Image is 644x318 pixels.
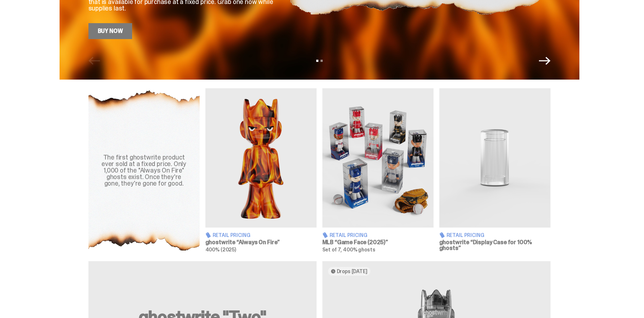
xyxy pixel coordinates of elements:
[322,88,434,228] img: Game Face (2025)
[439,88,551,253] a: Display Case for 100% ghosts Retail Pricing
[316,60,318,62] button: View slide 1
[322,246,375,253] span: Set of 7, 400% ghosts
[439,88,551,228] img: Display Case for 100% ghosts
[205,246,236,253] span: 400% (2025)
[205,239,317,245] h3: ghostwrite “Always On Fire”
[322,239,434,245] h3: MLB “Game Face (2025)”
[205,88,317,253] a: Always On Fire Retail Pricing
[539,55,551,67] button: Next
[321,60,323,62] button: View slide 2
[439,239,551,251] h3: ghostwrite “Display Case for 100% ghosts”
[337,268,367,274] span: Drops [DATE]
[97,154,191,187] div: The first ghostwrite product ever sold at a fixed price. Only 1,000 of the "Always On Fire" ghost...
[205,88,317,228] img: Always On Fire
[322,88,434,253] a: Game Face (2025) Retail Pricing
[213,233,251,238] span: Retail Pricing
[330,233,367,238] span: Retail Pricing
[447,233,484,238] span: Retail Pricing
[88,23,132,39] a: Buy Now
